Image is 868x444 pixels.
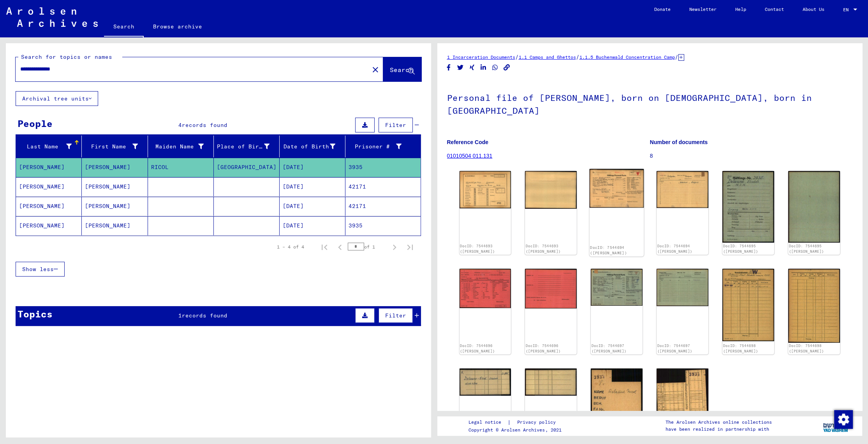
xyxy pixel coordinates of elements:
[217,140,279,153] div: Place of Birth
[85,143,137,151] div: First Name
[144,17,211,36] a: Browse archive
[788,171,840,243] img: 002.jpg
[519,54,576,60] a: 1.1 Camps and Ghettos
[657,244,692,254] a: DocID: 7544694 ([PERSON_NAME])
[722,171,774,243] img: 001.jpg
[82,158,148,177] mat-cell: [PERSON_NAME]
[383,57,421,81] button: Search
[85,140,147,153] div: First Name
[104,17,144,37] a: Search
[217,143,269,151] div: Place of Birth
[345,136,420,157] mat-header-cell: Prisoner #
[280,216,345,235] mat-cell: [DATE]
[16,262,65,277] button: Show less
[657,368,708,435] img: 002.jpg
[821,416,850,435] img: yv_logo.png
[182,312,227,319] span: records found
[214,158,280,177] mat-cell: [GEOGRAPHIC_DATA]
[447,139,489,145] b: Reference Code
[16,91,98,106] button: Archival tree units
[447,153,493,159] a: 01010504 011.131
[525,368,577,396] img: 002.jpg
[280,136,345,157] mat-header-cell: Date of Birth
[591,368,643,433] img: 001.jpg
[82,136,148,157] mat-header-cell: First Name
[349,143,401,151] div: Prisoner #
[385,122,406,129] span: Filter
[280,197,345,216] mat-cell: [DATE]
[460,171,511,208] img: 001.jpg
[479,63,488,72] button: Share on LinkedIn
[503,63,511,72] button: Copy link
[151,140,213,153] div: Maiden Name
[675,53,678,60] span: /
[460,344,495,353] a: DocID: 7544696 ([PERSON_NAME])
[456,63,465,72] button: Share on Twitter
[592,344,627,353] a: DocID: 7544697 ([PERSON_NAME])
[515,53,519,60] span: /
[723,344,758,353] a: DocID: 7544698 ([PERSON_NAME])
[19,140,81,153] div: Last Name
[385,312,406,319] span: Filter
[148,158,214,177] mat-cell: RICOL
[16,136,82,157] mat-header-cell: Last Name
[511,418,565,426] a: Privacy policy
[657,344,692,353] a: DocID: 7544697 ([PERSON_NAME])
[379,118,413,132] button: Filter
[447,80,853,127] h1: Personal file of [PERSON_NAME], born on [DEMOGRAPHIC_DATA], born in [GEOGRAPHIC_DATA]
[723,244,758,254] a: DocID: 7544695 ([PERSON_NAME])
[178,312,182,319] span: 1
[834,410,853,429] img: Change consent
[349,140,411,153] div: Prisoner #
[526,244,561,254] a: DocID: 7544693 ([PERSON_NAME])
[650,139,708,145] b: Number of documents
[843,7,852,12] span: EN
[665,419,771,426] p: The Arolsen Archives online collections
[345,216,420,235] mat-cell: 3935
[447,54,515,60] a: 1 Incarceration Documents
[21,53,112,60] mat-label: Search for topics or names
[722,269,774,342] img: 001.jpg
[345,158,420,177] mat-cell: 3935
[650,152,852,160] p: 8
[525,171,577,209] img: 002.jpg
[368,62,383,77] button: Clear
[491,63,499,72] button: Share on WhatsApp
[16,216,82,235] mat-cell: [PERSON_NAME]
[460,368,511,396] img: 001.jpg
[665,426,771,433] p: have been realized in partnership with
[148,136,214,157] mat-header-cell: Maiden Name
[379,308,413,323] button: Filter
[280,158,345,177] mat-cell: [DATE]
[468,63,476,72] button: Share on Xing
[345,177,420,196] mat-cell: 42171
[590,245,627,255] a: DocID: 7544694 ([PERSON_NAME])
[590,169,644,208] img: 001.jpg
[6,7,98,27] img: Arolsen_neg.svg
[371,65,380,74] mat-icon: close
[387,239,402,255] button: Next page
[789,244,824,254] a: DocID: 7544695 ([PERSON_NAME])
[16,177,82,196] mat-cell: [PERSON_NAME]
[18,307,53,321] div: Topics
[280,177,345,196] mat-cell: [DATE]
[345,197,420,216] mat-cell: 42171
[525,269,577,308] img: 002.jpg
[283,143,335,151] div: Date of Birth
[468,418,565,426] div: |
[214,136,280,157] mat-header-cell: Place of Birth
[151,143,204,151] div: Maiden Name
[591,269,643,306] img: 001.jpg
[460,244,495,254] a: DocID: 7544693 ([PERSON_NAME])
[16,158,82,177] mat-cell: [PERSON_NAME]
[19,143,72,151] div: Last Name
[445,63,453,72] button: Share on Facebook
[18,116,53,130] div: People
[526,344,561,353] a: DocID: 7544696 ([PERSON_NAME])
[390,66,413,74] span: Search
[657,269,708,307] img: 002.jpg
[657,171,708,208] img: 002.jpg
[82,177,148,196] mat-cell: [PERSON_NAME]
[788,269,840,343] img: 002.jpg
[182,122,227,129] span: records found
